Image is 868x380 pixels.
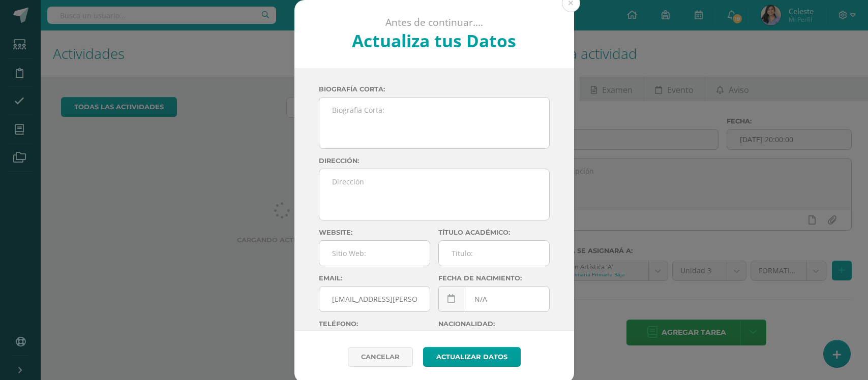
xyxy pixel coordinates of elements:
[321,16,547,29] p: Antes de continuar....
[348,347,413,367] a: Cancelar
[423,347,521,367] button: Actualizar datos
[319,287,430,311] input: Correo Electronico:
[319,229,430,236] label: Website:
[438,274,550,282] label: Fecha de nacimiento:
[439,287,549,311] input: Fecha de Nacimiento:
[319,157,550,165] label: Dirección:
[319,241,430,266] input: Sitio Web:
[319,85,550,93] label: Biografía corta:
[439,241,549,266] input: Titulo:
[321,29,547,52] h2: Actualiza tus Datos
[438,229,550,236] label: Título académico:
[319,274,430,282] label: Email:
[319,320,430,328] label: Teléfono:
[438,320,550,328] label: Nacionalidad:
